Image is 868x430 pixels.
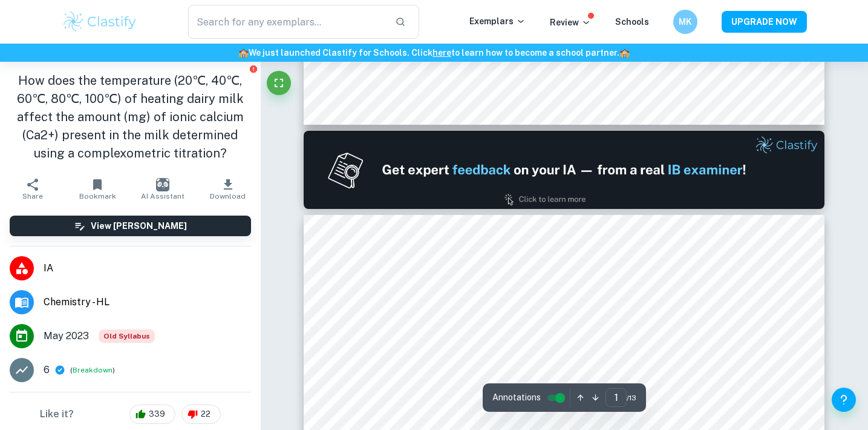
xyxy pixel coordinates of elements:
[44,261,251,276] span: IA
[432,48,451,58] a: here
[550,16,591,29] p: Review
[99,329,155,343] span: Old Syllabus
[40,407,74,422] h6: Like it?
[619,48,630,58] span: 🏫
[188,5,386,39] input: Search for any exemplars...
[10,216,251,236] button: View [PERSON_NAME]
[70,365,115,376] span: ( )
[130,172,195,206] button: AI Assistant
[91,219,187,233] h6: View [PERSON_NAME]
[44,295,251,309] span: Chemistry - HL
[492,391,541,404] span: Annotations
[673,10,697,34] button: MK
[627,392,636,403] span: / 13
[469,15,526,28] p: Exemplars
[129,405,175,424] div: 339
[62,10,139,34] img: Clastify logo
[141,192,184,200] span: AI Assistant
[44,329,89,343] span: May 2023
[79,192,116,200] span: Bookmark
[2,46,866,59] h6: We just launched Clastify for Schools. Click to learn how to become a school partner.
[267,71,291,95] button: Fullscreen
[304,131,824,209] img: Ad
[156,178,169,191] img: AI Assistant
[22,192,43,200] span: Share
[195,172,261,206] button: Download
[238,48,249,58] span: 🏫
[142,408,172,420] span: 339
[678,15,692,28] h6: MK
[722,11,807,33] button: UPGRADE NOW
[210,192,246,200] span: Download
[73,365,113,375] button: Breakdown
[194,408,217,420] span: 22
[99,329,155,343] div: Starting from the May 2025 session, the Chemistry IA requirements have changed. It's OK to refer ...
[832,388,856,412] button: Help and Feedback
[44,363,50,377] p: 6
[10,71,251,162] h1: How does the temperature (20℃, 40℃, 60℃, 80℃, 100℃) of heating dairy milk affect the amount (mg) ...
[615,17,649,27] a: Schools
[65,172,131,206] button: Bookmark
[249,64,258,73] button: Report issue
[181,405,221,424] div: 22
